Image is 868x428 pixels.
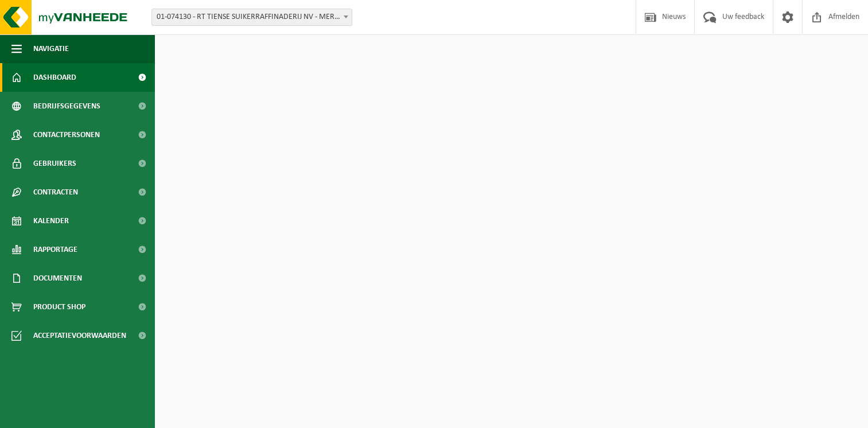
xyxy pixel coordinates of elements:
span: Acceptatievoorwaarden [33,321,126,350]
span: Dashboard [33,63,76,92]
span: Contactpersonen [33,120,100,149]
span: Kalender [33,207,69,235]
span: 01-074130 - RT TIENSE SUIKERRAFFINADERIJ NV - MERKSEM [152,9,352,25]
span: Documenten [33,264,82,293]
span: Gebruikers [33,149,76,178]
span: Rapportage [33,235,77,264]
span: Bedrijfsgegevens [33,92,100,120]
span: 01-074130 - RT TIENSE SUIKERRAFFINADERIJ NV - MERKSEM [151,9,352,26]
span: Product Shop [33,293,85,321]
span: Contracten [33,178,78,207]
span: Navigatie [33,34,69,63]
